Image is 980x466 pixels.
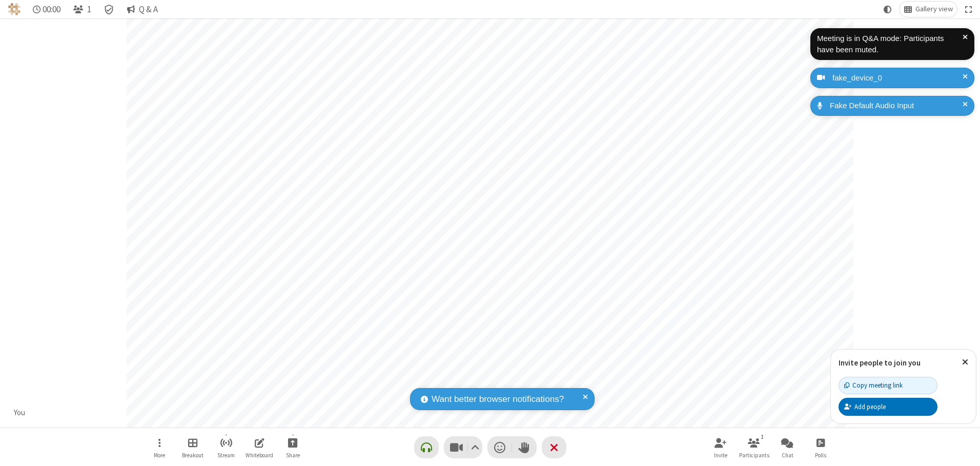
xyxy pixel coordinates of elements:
button: Open chat [772,433,803,462]
button: Fullscreen [961,2,976,17]
span: Invite [714,452,727,458]
button: Start streaming [211,433,241,462]
button: Connect your audio [414,436,439,458]
button: Start sharing [277,433,308,462]
div: You [10,407,29,419]
button: Open menu [144,433,175,462]
button: Stop video (Alt+V) [444,436,482,458]
span: Whiteboard [246,452,273,458]
button: Add people [839,398,937,415]
span: Share [286,452,300,458]
span: 00:00 [43,5,60,14]
label: Invite people to join you [839,358,921,368]
button: Open poll [805,433,836,462]
span: Participants [739,452,769,458]
button: Using system theme [880,2,896,17]
button: Invite participants (Alt+I) [705,433,736,462]
button: Close popover [954,350,976,375]
span: Gallery view [915,5,953,13]
div: Copy meeting link [844,380,903,390]
button: Send a reaction [487,436,512,458]
span: Polls [815,452,826,458]
div: 1 [758,432,767,441]
button: Copy meeting link [839,377,937,394]
button: Change layout [900,2,957,17]
span: Stream [217,452,235,458]
button: Raise hand [512,436,537,458]
div: Meeting details Encryption enabled [99,2,119,17]
img: QA Selenium DO NOT DELETE OR CHANGE [8,3,21,15]
span: Breakout [182,452,203,458]
button: Q & A [122,2,162,17]
div: Meeting is in Q&A mode: Participants have been muted. [817,33,963,56]
span: 1 [87,5,91,14]
button: End or leave meeting [542,436,566,458]
button: Video setting [468,436,482,458]
div: fake_device_0 [829,72,967,84]
button: Open participant list [69,2,95,17]
span: Chat [782,452,793,458]
button: Manage Breakout Rooms [177,433,208,462]
div: Timer [29,2,65,17]
button: Open shared whiteboard [244,433,275,462]
span: More [154,452,165,458]
div: Fake Default Audio Input [826,100,967,112]
span: Want better browser notifications? [432,393,564,406]
button: Open participant list [739,433,769,462]
span: Q & A [139,5,158,14]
